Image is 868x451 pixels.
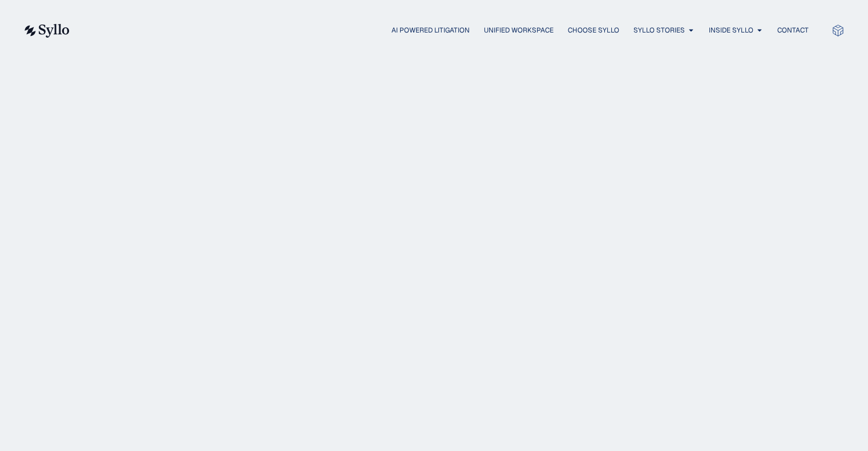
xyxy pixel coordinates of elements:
[777,25,809,35] a: Contact
[92,25,809,36] nav: Menu
[633,25,685,35] a: Syllo Stories
[484,25,554,35] a: Unified Workspace
[92,25,809,36] div: Menu Toggle
[568,25,619,35] a: Choose Syllo
[709,25,753,35] a: Inside Syllo
[23,24,70,38] img: syllo
[391,25,470,35] a: AI Powered Litigation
